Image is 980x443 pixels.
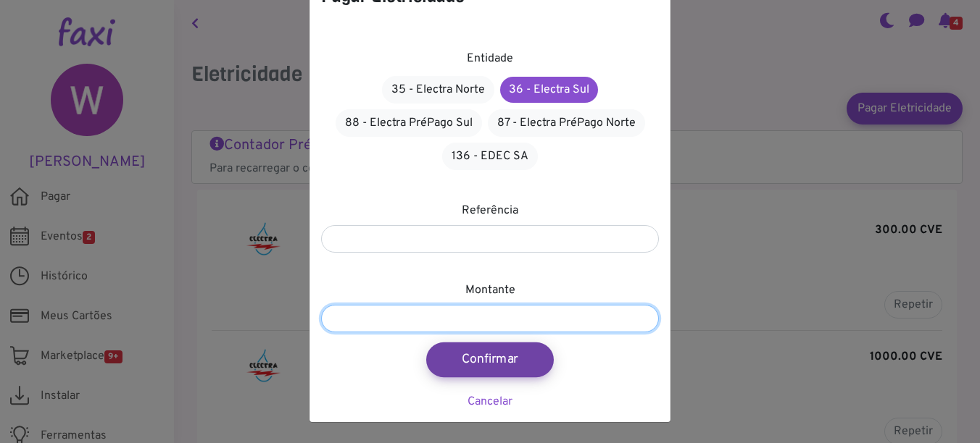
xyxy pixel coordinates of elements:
a: 87 - Electra PréPago Norte [488,109,645,137]
a: 36 - Electra Sul [500,77,598,103]
label: Entidade [467,50,513,67]
button: Confirmar [426,342,554,377]
label: Montante [465,282,515,299]
a: 35 - Electra Norte [382,76,494,104]
a: 88 - Electra PréPago Sul [336,109,482,137]
a: 136 - EDEC SA [442,143,538,170]
label: Referência [462,202,518,219]
a: Cancelar [468,395,512,409]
